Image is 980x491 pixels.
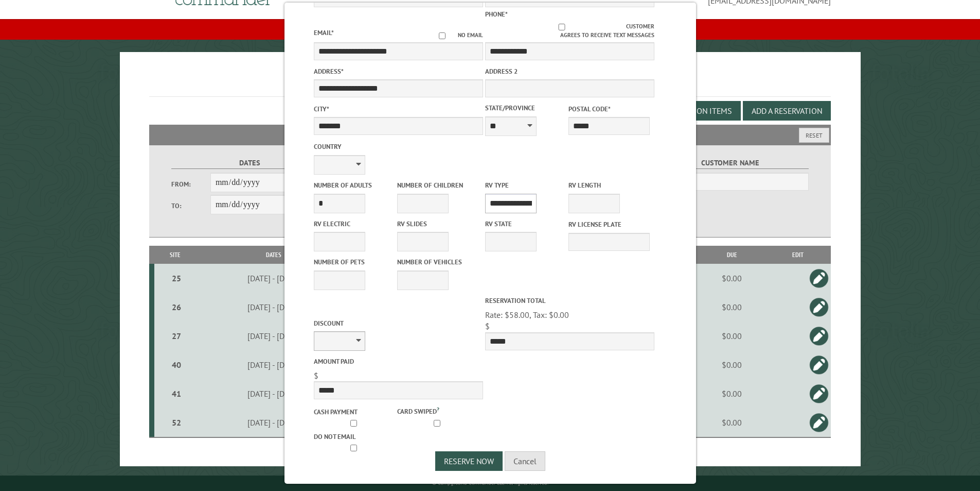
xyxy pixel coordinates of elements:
span: $ [314,370,318,381]
label: City [314,104,483,114]
th: Due [699,246,764,264]
th: Site [154,246,196,264]
label: Address [314,66,483,76]
h1: Reservations [149,69,831,97]
label: Card swiped [397,405,478,416]
label: Number of Adults [314,180,395,190]
td: $0.00 [699,321,764,350]
label: Dates [171,157,328,169]
div: [DATE] - [DATE] [198,331,350,341]
button: Reset [799,128,829,143]
input: Customer agrees to receive text messages [497,24,626,30]
div: 26 [158,302,194,312]
label: Amount paid [314,357,483,366]
label: Number of Vehicles [397,257,478,267]
button: Edit Add-on Items [652,101,741,121]
label: No email [426,31,483,40]
div: 25 [158,273,194,283]
a: ? [437,405,439,413]
label: RV Type [485,180,566,190]
label: Number of Children [397,180,478,190]
td: $0.00 [699,293,764,321]
label: RV Slides [397,219,478,229]
label: Reservation Total [485,296,654,306]
div: [DATE] - [DATE] [198,360,350,370]
button: Add a Reservation [743,101,831,121]
label: Customer Name [652,157,809,169]
div: [DATE] - [DATE] [198,388,350,399]
label: Address 2 [485,66,654,76]
label: Discount [314,318,483,328]
h2: Filters [149,125,831,144]
label: Email [314,28,334,37]
button: Cancel [505,451,545,471]
span: Rate: $58.00, Tax: $0.00 [485,310,569,320]
td: $0.00 [699,379,764,408]
label: Do not email [314,432,395,442]
label: State/Province [485,103,566,113]
th: Dates [196,246,351,264]
div: [DATE] - [DATE] [198,417,350,428]
div: 40 [158,360,194,370]
div: 41 [158,388,194,399]
label: From: [171,179,210,189]
div: 27 [158,331,194,341]
td: $0.00 [699,264,764,293]
td: $0.00 [699,408,764,437]
label: Phone [485,10,508,19]
label: Country [314,142,483,151]
label: Customer agrees to receive text messages [485,22,654,40]
label: RV Electric [314,219,395,229]
label: Postal Code [568,104,650,114]
label: RV State [485,219,566,229]
label: Cash payment [314,407,395,417]
th: Edit [764,246,831,264]
label: Number of Pets [314,257,395,267]
div: 52 [158,417,194,428]
label: RV License Plate [568,219,650,229]
div: [DATE] - [DATE] [198,302,350,312]
label: To: [171,201,210,211]
div: [DATE] - [DATE] [198,273,350,283]
input: No email [426,32,458,39]
label: RV Length [568,180,650,190]
button: Reserve Now [435,451,503,471]
span: $ [485,321,490,331]
td: $0.00 [699,350,764,379]
small: © Campground Commander LLC. All rights reserved. [432,480,548,486]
